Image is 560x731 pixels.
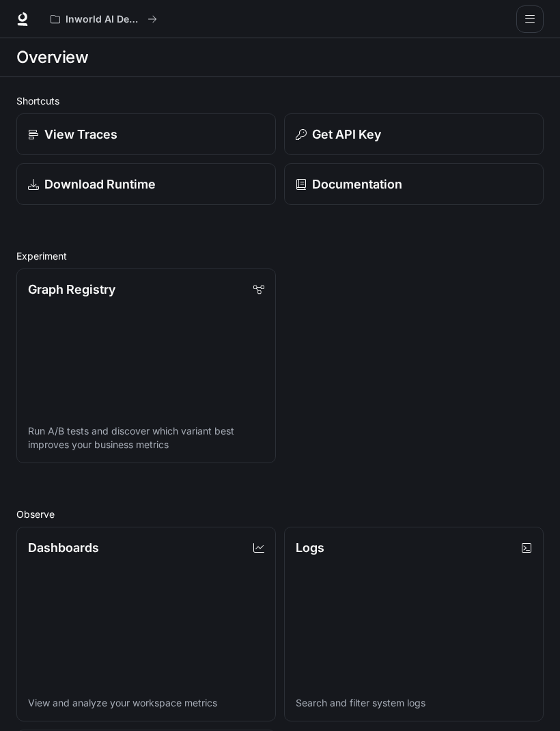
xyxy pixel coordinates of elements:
[16,163,276,205] a: Download Runtime
[44,5,163,33] button: All workspaces
[296,696,532,710] p: Search and filter system logs
[16,268,276,463] a: Graph RegistryRun A/B tests and discover which variant best improves your business metrics
[284,527,544,721] a: LogsSearch and filter system logs
[16,113,276,155] a: View Traces
[312,175,402,193] p: Documentation
[16,507,544,521] h2: Observe
[16,527,276,721] a: DashboardsView and analyze your workspace metrics
[16,249,544,263] h2: Experiment
[516,5,544,33] button: open drawer
[28,280,115,299] p: Graph Registry
[44,175,156,193] p: Download Runtime
[28,538,99,557] p: Dashboards
[16,44,88,71] h1: Overview
[44,125,117,143] p: View Traces
[312,125,381,143] p: Get API Key
[28,696,264,710] p: View and analyze your workspace metrics
[28,424,264,452] p: Run A/B tests and discover which variant best improves your business metrics
[16,94,544,108] h2: Shortcuts
[66,14,142,25] p: Inworld AI Demos
[284,163,544,205] a: Documentation
[284,113,544,155] button: Get API Key
[296,538,324,557] p: Logs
